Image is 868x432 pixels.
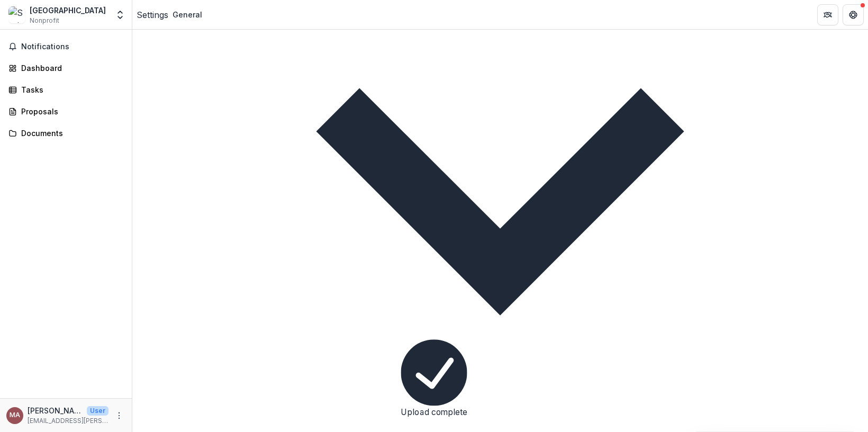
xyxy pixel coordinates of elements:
button: More [113,409,125,422]
div: Maile Auterson [10,412,20,419]
span: Notifications [21,42,123,51]
nav: breadcrumb [137,7,206,22]
div: Tasks [21,84,119,95]
div: Proposals [21,106,119,117]
p: User [87,406,108,416]
div: General [173,9,202,20]
div: Dashboard [21,62,119,74]
div: [GEOGRAPHIC_DATA] [30,5,106,16]
button: Get Help [843,4,864,25]
p: [EMAIL_ADDRESS][PERSON_NAME][DOMAIN_NAME] [28,416,108,426]
button: Open entity switcher [113,4,128,25]
p: [PERSON_NAME] [28,405,83,416]
div: Documents [21,128,119,139]
span: Nonprofit [30,16,59,25]
a: Proposals [4,103,128,120]
a: Settings [137,8,168,21]
button: Partners [817,4,838,25]
a: Documents [4,124,128,142]
button: Notifications [4,38,128,55]
a: Dashboard [4,59,128,77]
img: Springfield Community Gardens [8,6,25,23]
a: Tasks [4,81,128,98]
